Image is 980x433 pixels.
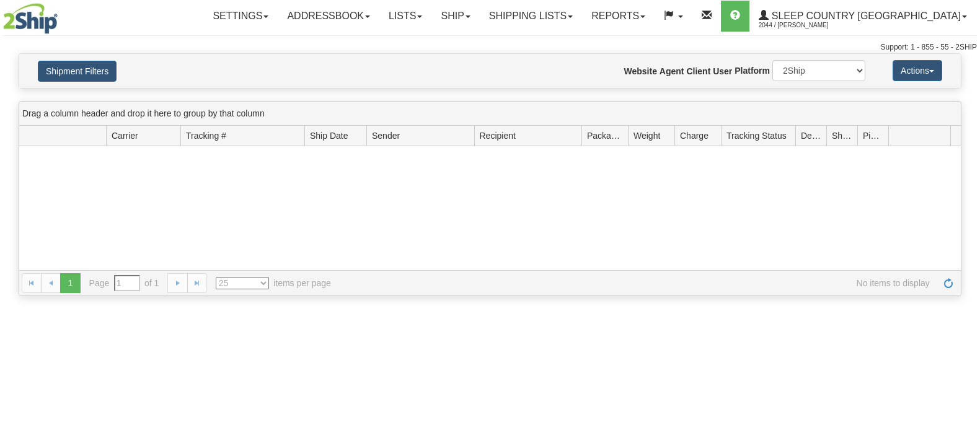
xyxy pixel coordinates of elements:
span: Packages [587,129,623,142]
a: Ship [431,1,479,32]
span: Page of 1 [89,275,159,291]
span: Weight [633,129,660,142]
span: Sender [372,129,400,142]
span: Tracking # [186,129,226,142]
a: Refresh [938,273,958,293]
button: Actions [893,60,942,81]
span: Recipient [480,129,516,142]
a: Sleep Country [GEOGRAPHIC_DATA] 2044 / [PERSON_NAME] [749,1,976,32]
a: Lists [379,1,431,32]
button: Shipment Filters [38,61,117,82]
img: logo2044.jpg [3,3,58,34]
label: Platform [735,64,770,77]
label: Website [624,65,657,77]
span: Ship Date [310,129,348,142]
span: Charge [680,129,709,142]
a: Shipping lists [480,1,582,32]
div: Support: 1 - 855 - 55 - 2SHIP [3,42,977,53]
span: Carrier [112,129,138,142]
a: Settings [203,1,278,32]
span: Pickup Status [863,129,883,142]
label: Client [686,65,710,77]
span: 1 [60,273,80,293]
div: grid grouping header [19,102,961,126]
span: Shipment Issues [832,129,852,142]
span: Tracking Status [726,129,787,142]
label: Agent [660,65,684,77]
span: No items to display [348,277,930,289]
a: Reports [582,1,655,32]
span: 2044 / [PERSON_NAME] [759,19,852,32]
span: Sleep Country [GEOGRAPHIC_DATA] [769,11,961,21]
span: Delivery Status [801,129,821,142]
span: items per page [216,277,331,289]
a: Addressbook [278,1,379,32]
label: User [713,65,732,77]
